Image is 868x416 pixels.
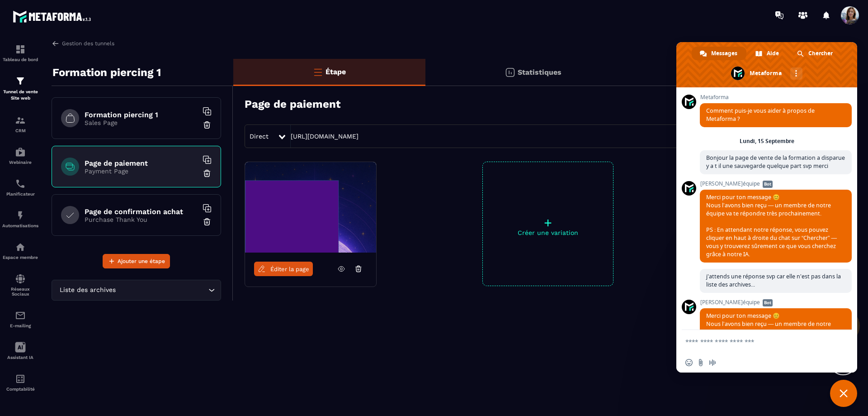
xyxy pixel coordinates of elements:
[15,44,26,55] img: formation
[767,47,779,60] span: Aide
[2,89,38,101] p: Tunnel de vente Site web
[2,335,38,367] a: Assistant IA
[250,133,269,140] span: Direct
[15,310,26,321] img: email
[15,210,26,221] img: automations
[203,169,212,178] img: trash
[692,47,746,60] div: Messages
[270,266,309,273] span: Éditer la page
[203,217,212,226] img: trash
[483,229,613,236] p: Créer une variation
[747,47,788,60] div: Aide
[2,355,38,360] p: Assistant IA
[706,273,841,288] span: j'attends une réponse svp car elle n'est pas dans la liste des archives...
[2,367,38,398] a: accountantaccountantComptabilité
[203,120,212,129] img: trash
[85,216,198,223] p: Purchase Thank You
[2,203,38,235] a: automationsautomationsAutomatisations
[15,115,26,126] img: formation
[2,303,38,335] a: emailemailE-mailing
[15,76,26,86] img: formation
[118,285,206,295] input: Search for option
[2,69,38,108] a: formationformationTunnel de vente Site web
[85,119,198,126] p: Sales Page
[2,172,38,203] a: schedulerschedulerPlanificateur
[85,159,198,167] h6: Page de paiement
[2,387,38,392] p: Comptabilité
[790,67,802,80] div: Autres canaux
[15,178,26,189] img: scheduler
[15,373,26,384] img: accountant
[700,181,852,187] span: [PERSON_NAME]équipe
[85,167,198,175] p: Payment Page
[697,359,704,366] span: Envoyer un fichier
[2,108,38,140] a: formationformationCRM
[52,39,60,48] img: arrow
[2,267,38,303] a: social-networksocial-networkRéseaux Sociaux
[291,133,359,140] a: [URL][DOMAIN_NAME]
[2,223,38,228] p: Automatisations
[85,207,198,216] h6: Page de confirmation achat
[2,57,38,62] p: Tableau de bord
[118,257,165,266] span: Ajouter une étape
[52,280,221,301] div: Search for option
[52,39,114,48] a: Gestion des tunnels
[15,273,26,284] img: social-network
[2,255,38,260] p: Espace membre
[808,47,833,60] span: Chercher
[2,323,38,328] p: E-mailing
[2,128,38,133] p: CRM
[685,338,828,346] textarea: Entrez votre message...
[15,147,26,158] img: automations
[789,47,842,60] div: Chercher
[830,380,857,407] div: Fermer le chat
[763,181,773,188] span: Bot
[103,254,170,268] button: Ajouter une étape
[706,107,815,123] span: Comment puis-je vous aider à propos de Metaforma ?
[245,162,376,253] img: image
[325,67,346,76] p: Étape
[2,191,38,196] p: Planificateur
[706,193,837,258] span: Merci pour ton message 😊 Nous l’avons bien reçu — un membre de notre équipe va te répondre très p...
[85,110,198,119] h6: Formation piercing 1
[518,68,561,77] p: Statistiques
[685,359,693,366] span: Insérer un emoji
[2,160,38,165] p: Webinaire
[483,216,613,229] p: +
[505,67,515,78] img: stats.20deebd0.svg
[706,154,845,170] span: Bonjour la page de vente de la formation a disparue y a t il une sauvegarde quelque part svp merci
[2,287,38,296] p: Réseaux Sociaux
[52,63,161,81] p: Formation piercing 1
[709,359,716,366] span: Message audio
[711,47,737,60] span: Messages
[57,285,118,295] span: Liste des archives
[700,299,852,306] span: [PERSON_NAME]équipe
[312,67,323,77] img: bars-o.4a397970.svg
[2,37,38,69] a: formationformationTableau de bord
[245,98,340,110] h3: Page de paiement
[763,299,773,306] span: Bot
[15,242,26,253] img: automations
[13,8,94,25] img: logo
[2,140,38,172] a: automationsautomationsWebinaire
[2,235,38,267] a: automationsautomationsEspace membre
[700,94,852,100] span: Metaforma
[740,139,794,144] div: Lundi, 15 Septembre
[706,312,837,377] span: Merci pour ton message 😊 Nous l’avons bien reçu — un membre de notre équipe va te répondre très p...
[254,262,313,276] a: Éditer la page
